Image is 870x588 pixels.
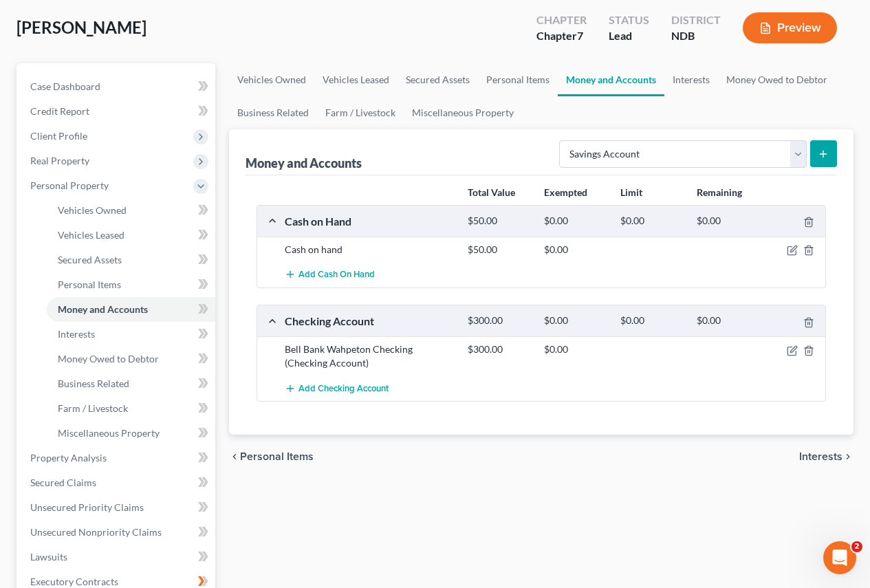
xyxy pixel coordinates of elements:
span: Unsecured Nonpriority Claims [30,526,162,538]
a: Farm / Livestock [47,396,215,421]
div: $0.00 [690,314,766,327]
span: Business Related [58,378,129,389]
a: Business Related [47,371,215,396]
a: Unsecured Nonpriority Claims [19,520,215,545]
span: Farm / Livestock [58,402,128,414]
div: $0.00 [690,215,766,228]
a: Unsecured Priority Claims [19,495,215,520]
a: Secured Assets [47,248,215,272]
button: Add Checking Account [285,375,389,401]
a: Personal Items [478,63,558,96]
span: Case Dashboard [30,80,100,92]
a: Vehicles Owned [229,63,314,96]
span: Money and Accounts [58,303,148,315]
span: Personal Items [58,279,121,290]
div: Money and Accounts [246,155,362,171]
div: $0.00 [613,215,690,228]
a: Vehicles Leased [47,223,215,248]
span: 7 [577,29,583,42]
strong: Total Value [468,186,515,198]
div: Cash on hand [278,243,461,257]
div: $0.00 [537,314,613,327]
span: Add Cash on Hand [298,270,375,281]
div: Lead [609,28,649,44]
span: Vehicles Leased [58,229,124,241]
div: Checking Account [278,314,461,328]
strong: Exempted [544,186,587,198]
div: Chapter [536,12,587,28]
span: Money Owed to Debtor [58,353,159,364]
a: Personal Items [47,272,215,297]
button: Add Cash on Hand [285,262,375,287]
span: Real Property [30,155,89,166]
a: Farm / Livestock [317,96,404,129]
a: Money and Accounts [47,297,215,322]
div: $300.00 [461,342,537,356]
span: Unsecured Priority Claims [30,501,144,513]
span: Personal Property [30,179,109,191]
span: Vehicles Owned [58,204,127,216]
span: Client Profile [30,130,87,142]
a: Property Analysis [19,446,215,470]
span: [PERSON_NAME] [17,17,146,37]
i: chevron_right [842,451,853,462]
a: Money Owed to Debtor [718,63,836,96]
div: Chapter [536,28,587,44]
iframe: Intercom live chat [823,541,856,574]
a: Case Dashboard [19,74,215,99]
i: chevron_left [229,451,240,462]
div: Bell Bank Wahpeton Checking (Checking Account) [278,342,461,370]
button: Preview [743,12,837,43]
span: 2 [851,541,862,552]
a: Vehicles Leased [314,63,398,96]
div: NDB [671,28,721,44]
div: $50.00 [461,243,537,257]
a: Credit Report [19,99,215,124]
span: Credit Report [30,105,89,117]
span: Property Analysis [30,452,107,464]
div: $0.00 [537,342,613,356]
div: $0.00 [537,215,613,228]
span: Interests [799,451,842,462]
a: Interests [664,63,718,96]
a: Lawsuits [19,545,215,569]
span: Personal Items [240,451,314,462]
button: chevron_left Personal Items [229,451,314,462]
a: Money Owed to Debtor [47,347,215,371]
span: Secured Assets [58,254,122,265]
a: Miscellaneous Property [47,421,215,446]
div: $0.00 [537,243,613,257]
a: Money and Accounts [558,63,664,96]
a: Interests [47,322,215,347]
strong: Remaining [697,186,742,198]
div: $50.00 [461,215,537,228]
span: Secured Claims [30,477,96,488]
a: Vehicles Owned [47,198,215,223]
div: $300.00 [461,314,537,327]
span: Add Checking Account [298,383,389,394]
span: Lawsuits [30,551,67,563]
div: Status [609,12,649,28]
a: Business Related [229,96,317,129]
div: Cash on Hand [278,214,461,228]
a: Miscellaneous Property [404,96,522,129]
a: Secured Claims [19,470,215,495]
button: Interests chevron_right [799,451,853,462]
a: Secured Assets [398,63,478,96]
span: Interests [58,328,95,340]
div: District [671,12,721,28]
div: $0.00 [613,314,690,327]
span: Miscellaneous Property [58,427,160,439]
strong: Limit [620,186,642,198]
span: Executory Contracts [30,576,118,587]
